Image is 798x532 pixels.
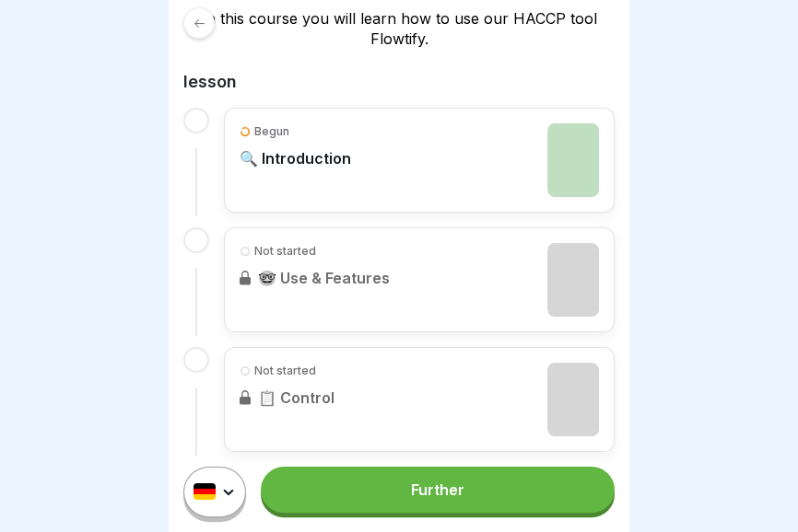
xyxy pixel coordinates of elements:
[202,9,597,48] font: In this course you will learn how to use our HACCP tool Flowtify.
[411,480,464,499] font: Further
[183,72,237,91] font: lesson
[240,149,351,168] font: 🔍 Introduction
[194,484,216,501] img: de.svg
[261,467,615,513] a: Further
[240,123,599,197] a: Begun🔍 Introduction
[547,123,599,197] img: hdjlhrnbewjg3ighz9iw99tg.png
[254,124,289,138] font: Begun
